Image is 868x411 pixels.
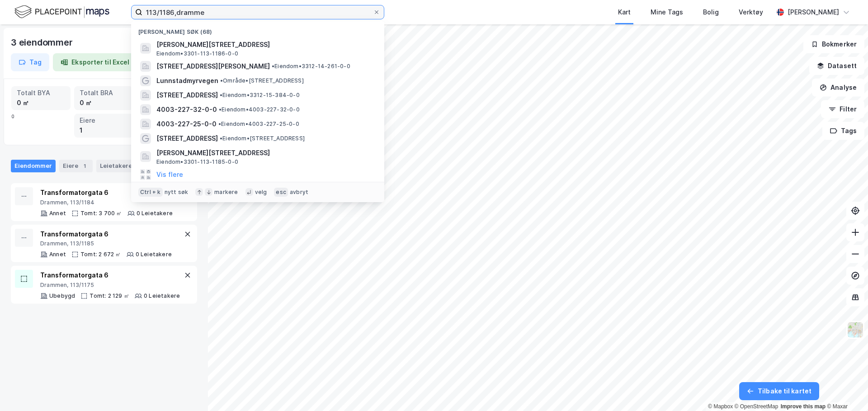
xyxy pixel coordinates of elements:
div: Verktøy [739,7,763,18]
div: Transformatorgata 6 [40,270,180,281]
a: Improve this map [781,403,826,410]
span: [STREET_ADDRESS] [156,133,218,144]
button: Analyse [812,79,864,97]
button: Eksporter til Excel [53,53,137,71]
div: Tomt: 2 129 ㎡ [90,292,129,300]
span: Område • [STREET_ADDRESS] [220,77,304,84]
div: 1 [80,162,89,171]
span: Eiendom • 3312-14-261-0-0 [272,63,350,70]
span: • [220,77,223,84]
input: Søk på adresse, matrikkel, gårdeiere, leietakere eller personer [142,5,373,19]
button: Bokmerker [803,35,864,53]
div: Eiendommer [11,160,56,172]
div: 0 Leietakere [136,251,172,258]
div: 0 [11,86,197,138]
div: Totalt BYA [17,88,65,98]
div: 3 eiendommer [11,35,75,50]
div: markere [214,189,238,196]
div: Drammen, 113/1175 [40,282,180,289]
span: • [220,92,222,98]
span: Lunnstadmyrvegen [156,75,218,86]
div: Annet [49,210,66,217]
span: Eiendom • 4003-227-25-0-0 [218,120,299,128]
a: Mapbox [708,403,733,410]
div: esc [274,188,288,197]
div: 0 ㎡ [80,98,128,108]
div: Ubebygd [49,292,75,300]
span: Eiendom • 3301-113-1185-0-0 [156,158,238,166]
span: • [218,120,221,127]
span: [PERSON_NAME][STREET_ADDRESS] [156,39,373,50]
button: Filter [821,100,864,118]
span: Eiendom • [STREET_ADDRESS] [220,135,305,142]
button: Vis flere [156,169,183,180]
span: Eiendom • 4003-227-32-0-0 [219,106,300,113]
iframe: Chat Widget [823,368,868,411]
div: Annet [49,251,66,258]
img: logo.f888ab2527a4732fd821a326f86c7f29.svg [14,4,109,20]
button: Datasett [809,57,864,75]
div: Totalt BRA [80,88,128,98]
span: • [272,63,274,69]
span: [PERSON_NAME][STREET_ADDRESS] [156,148,373,158]
div: Transformatorgata 6 [40,229,172,240]
div: Eiere [59,160,93,172]
div: 1 [80,125,128,135]
div: [PERSON_NAME] søk (68) [131,21,384,37]
span: • [219,106,222,113]
button: Tilbake til kartet [739,382,819,400]
div: velg [255,189,267,196]
div: Eiere [80,115,128,125]
div: Ctrl + k [138,188,163,197]
div: 0 Leietakere [144,292,180,300]
span: Eiendom • 3301-113-1186-0-0 [156,50,238,57]
div: avbryt [290,189,308,196]
span: • [220,135,222,142]
div: Bolig [703,7,719,18]
button: Tag [11,53,49,71]
span: [STREET_ADDRESS][PERSON_NAME] [156,61,270,72]
div: 0 ㎡ [17,98,65,108]
a: OpenStreetMap [735,403,778,410]
div: Mine Tags [651,7,683,18]
div: 0 Leietakere [137,210,173,217]
div: Tomt: 2 672 ㎡ [80,251,121,258]
div: nytt søk [165,189,189,196]
div: Leietakere [96,160,136,172]
button: Tags [822,122,864,140]
span: [STREET_ADDRESS] [156,90,218,101]
div: [PERSON_NAME] [788,7,839,18]
span: 4003-227-32-0-0 [156,104,217,115]
span: Eiendom • 3312-15-384-0-0 [220,92,300,99]
div: Kart [618,7,631,18]
div: Drammen, 113/1185 [40,240,172,247]
div: Transformatorgata 6 [40,187,173,198]
div: Drammen, 113/1184 [40,199,173,206]
img: Z [847,321,864,338]
span: 4003-227-25-0-0 [156,119,217,129]
div: Tomt: 3 700 ㎡ [80,210,122,217]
